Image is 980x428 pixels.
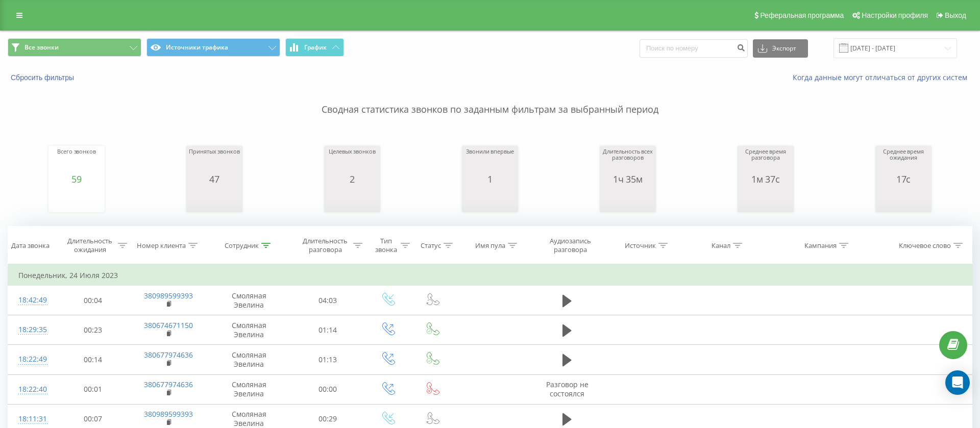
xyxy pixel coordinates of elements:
div: Канал [712,241,730,250]
div: Тип звонка [374,237,398,254]
div: 18:42:49 [18,290,45,310]
input: Поиск по номеру [640,39,748,58]
div: Звонили впервые [466,148,513,174]
div: Номер клиента [137,241,186,250]
td: Смоляная Эвелина [207,345,290,374]
div: Кампания [804,241,837,250]
div: 2 [329,174,375,184]
div: 1ч 35м [602,174,653,184]
span: Реферальная программа [760,11,844,19]
div: Среднее время разговора [740,148,791,174]
p: Сводная статистика звонков по заданным фильтрам за выбранный период [8,83,972,116]
td: 01:14 [290,315,365,345]
div: Источник [625,241,656,250]
div: Всего звонков [57,148,96,174]
div: Среднее время ожидания [878,148,929,174]
button: Все звонки [8,38,141,57]
div: 59 [57,174,96,184]
td: 00:04 [56,286,130,315]
span: График [304,44,327,51]
td: Смоляная Эвелина [207,374,290,404]
div: Статус [421,241,441,250]
td: 00:00 [290,374,365,404]
td: 00:14 [56,345,130,374]
div: 17с [878,174,929,184]
div: 1 [466,174,513,184]
td: Смоляная Эвелина [207,315,290,345]
span: Настройки профиля [862,11,928,19]
a: Когда данные могут отличаться от других систем [793,72,972,82]
a: 380674671150 [144,320,193,330]
div: Принятых звонков [189,148,239,174]
td: Смоляная Эвелина [207,286,290,315]
div: Сотрудник [225,241,259,250]
span: Выход [945,11,966,19]
a: 380677974636 [144,380,193,389]
a: 380677974636 [144,350,193,360]
a: 380989599393 [144,291,193,300]
td: Понедельник, 24 Июля 2023 [8,265,972,286]
button: Сбросить фильтры [8,73,79,82]
div: 18:22:49 [18,349,45,369]
div: Длительность ожидания [65,237,116,254]
div: Дата звонка [11,241,50,250]
button: График [285,38,344,57]
button: Экспорт [753,39,808,58]
div: Длительность разговора [300,237,351,254]
span: Разговор не состоялся [546,380,589,398]
a: 380989599393 [144,409,193,419]
td: 00:23 [56,315,130,345]
div: Целевых звонков [329,148,375,174]
div: 18:29:35 [18,320,45,340]
div: Имя пула [475,241,505,250]
span: Все звонки [24,43,59,52]
div: Ключевое слово [899,241,951,250]
td: 01:13 [290,345,365,374]
div: Аудиозапись разговора [541,237,600,254]
div: 47 [189,174,239,184]
td: 00:01 [56,374,130,404]
td: 04:03 [290,286,365,315]
div: 18:22:40 [18,380,45,399]
button: Источники трафика [146,38,280,57]
div: Длительность всех разговоров [602,148,653,174]
div: Open Intercom Messenger [945,370,970,395]
div: 1м 37с [740,174,791,184]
